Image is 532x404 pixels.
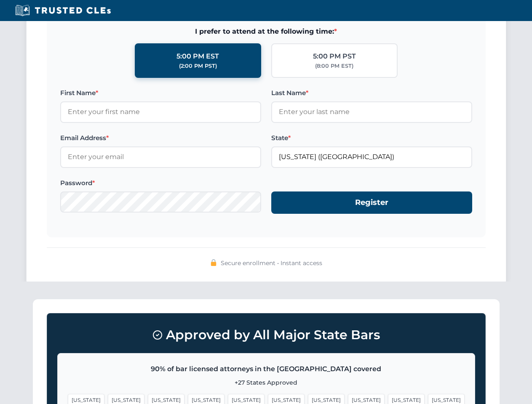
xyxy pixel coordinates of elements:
[179,62,217,70] div: (2:00 PM PST)
[60,88,261,98] label: First Name
[315,62,353,70] div: (8:00 PM EST)
[60,101,261,122] input: Enter your first name
[60,133,261,143] label: Email Address
[60,146,261,167] input: Enter your email
[271,88,472,98] label: Last Name
[271,101,472,122] input: Enter your last name
[271,146,472,167] input: Florida (FL)
[271,191,472,214] button: Register
[210,259,217,266] img: 🔒
[13,4,113,17] img: Trusted CLEs
[57,324,475,346] h3: Approved by All Major State Bars
[221,258,322,268] span: Secure enrollment • Instant access
[176,51,219,62] div: 5:00 PM EST
[60,178,261,188] label: Password
[68,378,465,387] p: +27 States Approved
[271,133,472,143] label: State
[68,364,465,375] p: 90% of bar licensed attorneys in the [GEOGRAPHIC_DATA] covered
[313,51,356,62] div: 5:00 PM PST
[60,26,472,37] span: I prefer to attend at the following time:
